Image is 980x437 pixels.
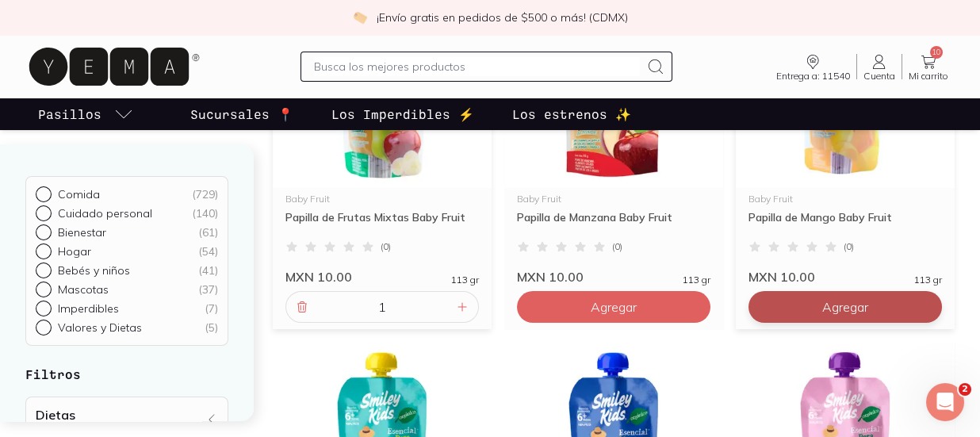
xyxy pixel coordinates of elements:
[25,366,81,381] strong: Filtros
[198,263,218,278] div: ( 41 )
[198,244,218,259] div: ( 54 )
[198,282,218,297] div: ( 37 )
[914,275,942,285] span: 113 gr
[517,291,710,323] button: Agregar
[844,242,854,251] span: ( 0 )
[35,98,136,130] a: pasillo-todos-link
[770,52,856,81] a: Entrega a: 11540
[509,98,634,130] a: Los estrenos ✨
[926,383,964,421] iframe: Intercom live chat
[930,46,943,59] span: 10
[205,320,218,335] div: ( 5 )
[591,299,637,315] span: Agregar
[331,105,474,124] p: Los Imperdibles ⚡️
[857,52,902,81] a: Cuenta
[58,320,142,335] p: Valores y Dietas
[205,301,218,316] div: ( 7 )
[187,98,297,130] a: Sucursales 📍
[517,210,710,239] div: Papilla de Manzana Baby Fruit
[58,206,152,220] p: Cuidado personal
[909,71,948,81] span: Mi carrito
[748,210,942,239] div: Papilla de Mango Baby Fruit
[58,263,130,278] p: Bebés y niños
[198,225,218,240] div: ( 61 )
[512,105,631,124] p: Los estrenos ✨
[192,206,218,220] div: ( 140 )
[58,244,91,259] p: Hogar
[58,187,100,201] p: Comida
[285,194,479,204] div: Baby Fruit
[328,98,477,130] a: Los Imperdibles ⚡️
[285,269,352,285] span: MXN 10.00
[612,242,622,251] span: ( 0 )
[902,52,955,81] a: 10Mi carrito
[517,269,584,285] span: MXN 10.00
[38,105,101,124] p: Pasillos
[285,210,479,239] div: Papilla de Frutas Mixtas Baby Fruit
[748,291,942,323] button: Agregar
[58,282,109,297] p: Mascotas
[377,10,628,25] p: ¡Envío gratis en pedidos de $500 o más! (CDMX)
[192,187,218,201] div: ( 729 )
[683,275,710,285] span: 113 gr
[959,383,971,396] span: 2
[36,407,75,423] h4: Dietas
[451,275,479,285] span: 113 gr
[58,225,106,240] p: Bienestar
[517,194,710,204] div: Baby Fruit
[381,242,391,251] span: ( 0 )
[58,301,119,316] p: Imperdibles
[314,57,640,76] input: Busca los mejores productos
[748,194,942,204] div: Baby Fruit
[776,71,850,81] span: Entrega a: 11540
[353,10,367,25] img: check
[748,269,815,285] span: MXN 10.00
[190,105,293,124] p: Sucursales 📍
[863,71,895,81] span: Cuenta
[822,299,868,315] span: Agregar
